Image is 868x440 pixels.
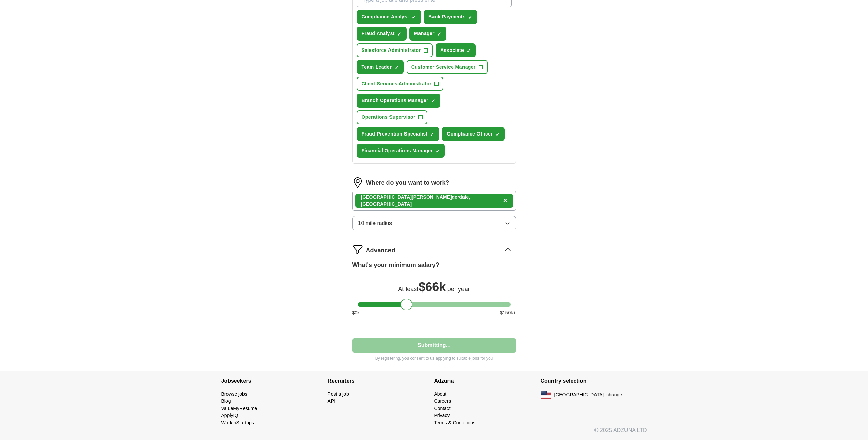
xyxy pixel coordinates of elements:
span: Manager [414,30,435,37]
button: Salesforce Administrator [357,43,433,57]
a: Post a job [328,391,349,397]
a: Browse jobs [221,391,247,397]
span: ✓ [437,31,441,37]
button: Submitting... [352,338,516,353]
div: derdale, [GEOGRAPHIC_DATA] [361,194,501,208]
span: Fraud Analyst [362,30,395,37]
span: ✓ [467,48,471,54]
h4: Country selection [541,371,647,391]
span: per year [447,286,470,293]
button: Compliance Officer✓ [442,127,505,141]
span: × [503,197,507,204]
a: WorkInStartups [221,420,254,425]
span: ✓ [436,148,440,154]
span: ✓ [412,15,416,20]
label: Where do you want to work? [366,178,450,187]
a: Privacy [434,413,450,418]
p: By registering, you consent to us applying to suitable jobs for you [352,355,516,361]
span: Advanced [366,246,395,255]
span: Financial Operations Manager [362,147,433,154]
label: What's your minimum salary? [352,260,439,270]
img: US flag [541,391,551,399]
button: × [503,196,507,206]
button: Compliance Analyst✓ [357,10,421,24]
span: [GEOGRAPHIC_DATA] [554,391,604,398]
a: ValueMyResume [221,406,258,411]
button: Customer Service Manager [407,60,488,74]
a: ApplyIQ [221,413,238,418]
span: At least [398,286,418,293]
button: Fraud Prevention Specialist✓ [357,127,440,141]
button: Team Leader✓ [357,60,404,74]
span: Operations Supervisor [362,114,415,121]
div: © 2025 ADZUNA LTD [216,426,652,440]
span: Branch Operations Manager [362,97,428,104]
a: Blog [221,398,231,404]
span: $ 66k [418,280,446,294]
span: ✓ [397,31,401,37]
span: Salesforce Administrator [362,47,421,54]
button: 10 mile radius [352,216,516,230]
span: Customer Service Manager [411,63,476,71]
strong: [GEOGRAPHIC_DATA][PERSON_NAME] [361,194,452,200]
a: API [328,398,336,404]
img: location.png [352,177,363,188]
span: 10 mile radius [358,219,392,227]
img: filter [352,244,363,255]
span: Team Leader [362,63,392,71]
button: Client Services Administrator [357,77,444,91]
a: Terms & Conditions [434,420,475,425]
button: Financial Operations Manager✓ [357,144,445,158]
span: $ 0 k [352,309,360,316]
span: ✓ [496,132,500,137]
a: Contact [434,406,451,411]
span: Client Services Administrator [362,80,432,87]
a: About [434,391,447,397]
span: Fraud Prevention Specialist [362,130,428,138]
button: Associate✓ [436,43,476,57]
span: ✓ [395,65,399,70]
span: Bank Payments [428,13,466,20]
button: Bank Payments✓ [424,10,477,24]
button: Fraud Analyst✓ [357,27,407,41]
span: Compliance Officer [447,130,493,138]
span: $ 150 k+ [500,309,516,316]
span: ✓ [430,132,434,137]
span: Associate [440,47,464,54]
span: ✓ [468,15,472,20]
span: ✓ [431,98,435,104]
span: Compliance Analyst [362,13,409,20]
a: Careers [434,398,451,404]
button: change [606,391,622,398]
button: Branch Operations Manager✓ [357,94,440,108]
button: Manager✓ [409,27,446,41]
button: Operations Supervisor [357,110,427,124]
